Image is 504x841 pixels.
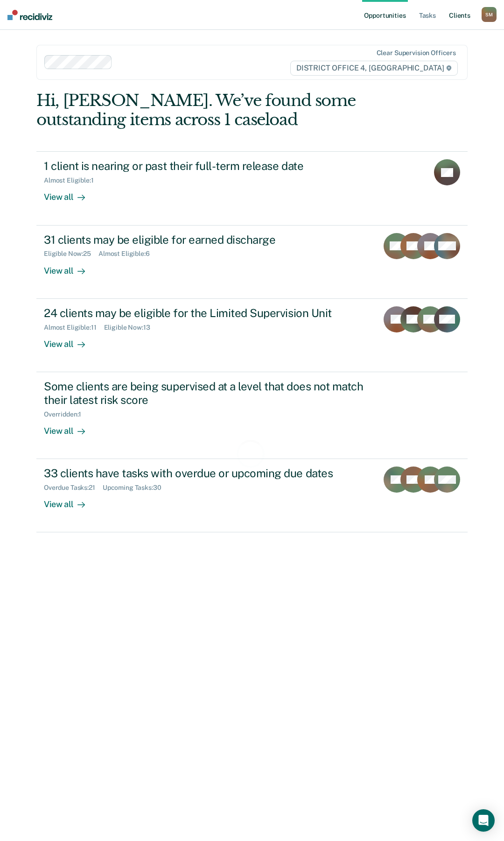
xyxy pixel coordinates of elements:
div: Loading data... [230,473,274,481]
div: Open Intercom Messenger [472,809,495,832]
span: DISTRICT OFFICE 4, [GEOGRAPHIC_DATA] [290,61,458,76]
div: Clear supervision officers [377,49,456,57]
div: S M [482,7,497,22]
img: Recidiviz [7,10,52,20]
button: SM [482,7,497,22]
